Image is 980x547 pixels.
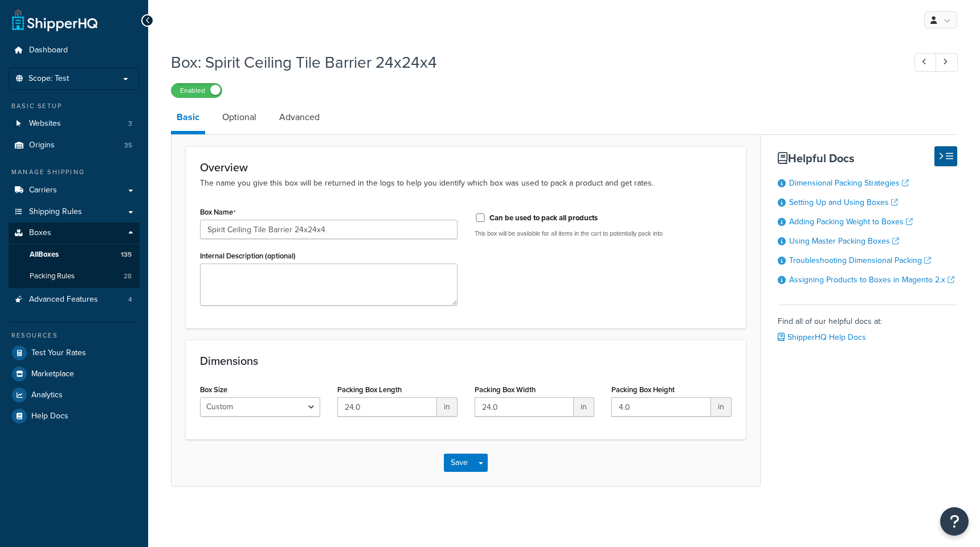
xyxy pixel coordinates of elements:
[778,331,866,343] a: ShipperHQ Help Docs
[9,135,140,156] li: Origins
[9,113,140,134] a: Websites3
[171,104,205,134] a: Basic
[9,135,140,156] a: Origins35
[489,213,598,223] label: Can be used to pack all products
[789,235,899,247] a: Using Master Packing Boxes
[934,146,957,166] button: Hide Help Docs
[9,331,140,340] div: Resources
[940,507,969,536] button: Open Resource Center
[124,141,132,150] span: 35
[574,397,594,417] span: in
[200,355,732,367] h3: Dimensions
[9,180,140,201] a: Carriers
[171,84,222,97] label: Enabled
[936,53,958,72] a: Next Record
[337,385,402,394] label: Packing Box Length
[29,119,61,129] span: Websites
[9,406,140,426] a: Help Docs
[124,272,132,281] span: 28
[9,364,140,384] a: Marketplace
[29,46,68,55] span: Dashboard
[9,289,140,310] a: Advanced Features4
[778,305,957,346] div: Find all of our helpful docs at:
[200,161,732,174] h3: Overview
[31,390,63,400] span: Analytics
[30,272,75,281] span: Packing Rules
[9,343,140,363] a: Test Your Rates
[789,254,931,266] a: Troubleshooting Dimensional Packing
[200,177,732,190] p: The name you give this box will be returned in the logs to help you identify which box was used t...
[217,104,262,131] a: Optional
[9,223,140,287] li: Boxes
[31,412,68,421] span: Help Docs
[9,40,140,61] a: Dashboard
[200,385,227,394] label: Box Size
[30,250,59,260] span: All Boxes
[9,101,140,111] div: Basic Setup
[475,385,536,394] label: Packing Box Width
[9,223,140,244] a: Boxes
[9,167,140,177] div: Manage Shipping
[914,53,937,72] a: Previous Record
[9,113,140,134] li: Websites
[29,186,57,195] span: Carriers
[9,289,140,310] li: Advanced Features
[9,385,140,405] a: Analytics
[29,141,55,150] span: Origins
[9,201,140,223] a: Shipping Rules
[171,51,893,73] h1: Box: Spirit Ceiling Tile Barrier 24x24x4
[29,228,51,238] span: Boxes
[9,266,140,287] a: Packing Rules28
[444,454,475,472] button: Save
[200,252,296,260] label: Internal Description (optional)
[31,369,74,379] span: Marketplace
[121,250,132,260] span: 135
[711,397,732,417] span: in
[29,207,82,217] span: Shipping Rules
[9,266,140,287] li: Packing Rules
[29,295,98,305] span: Advanced Features
[611,385,675,394] label: Packing Box Height
[31,348,86,358] span: Test Your Rates
[475,229,732,238] p: This box will be available for all items in the cart to potentially pack into
[128,295,132,305] span: 4
[789,216,913,228] a: Adding Packing Weight to Boxes
[778,152,957,164] h3: Helpful Docs
[273,104,325,131] a: Advanced
[128,119,132,129] span: 3
[28,74,69,84] span: Scope: Test
[789,177,909,189] a: Dimensional Packing Strategies
[789,196,898,208] a: Setting Up and Using Boxes
[789,274,954,286] a: Assigning Products to Boxes in Magento 2.x
[9,244,140,265] a: AllBoxes135
[200,208,236,217] label: Box Name
[437,397,458,417] span: in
